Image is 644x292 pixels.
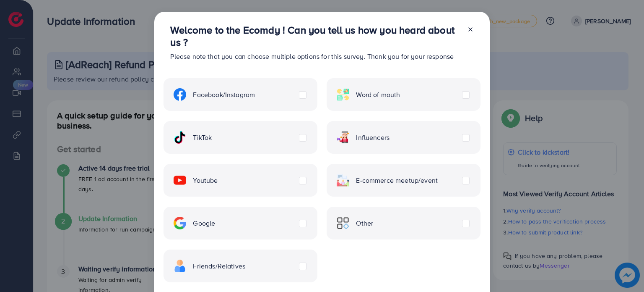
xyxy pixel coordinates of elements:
img: ic-influencers.a620ad43.svg [337,131,349,144]
span: Influencers [356,133,390,142]
img: ic-other.99c3e012.svg [337,217,349,229]
img: ic-word-of-mouth.a439123d.svg [337,88,349,101]
span: Google [193,218,215,228]
span: Facebook/Instagram [193,90,255,100]
span: Friends/Relatives [193,261,245,271]
h3: Welcome to the Ecomdy ! Can you tell us how you heard about us ? [170,24,460,48]
span: Word of mouth [356,90,400,100]
span: Youtube [193,176,218,185]
p: Please note that you can choose multiple options for this survey. Thank you for your response [170,51,460,61]
img: ic-google.5bdd9b68.svg [174,217,186,229]
span: Other [356,218,373,228]
img: ic-freind.8e9a9d08.svg [174,260,186,272]
img: ic-youtube.715a0ca2.svg [174,174,186,187]
span: TikTok [193,133,212,142]
img: ic-facebook.134605ef.svg [174,88,186,101]
span: E-commerce meetup/event [356,176,438,185]
img: ic-ecommerce.d1fa3848.svg [337,174,349,187]
img: ic-tiktok.4b20a09a.svg [174,131,186,144]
